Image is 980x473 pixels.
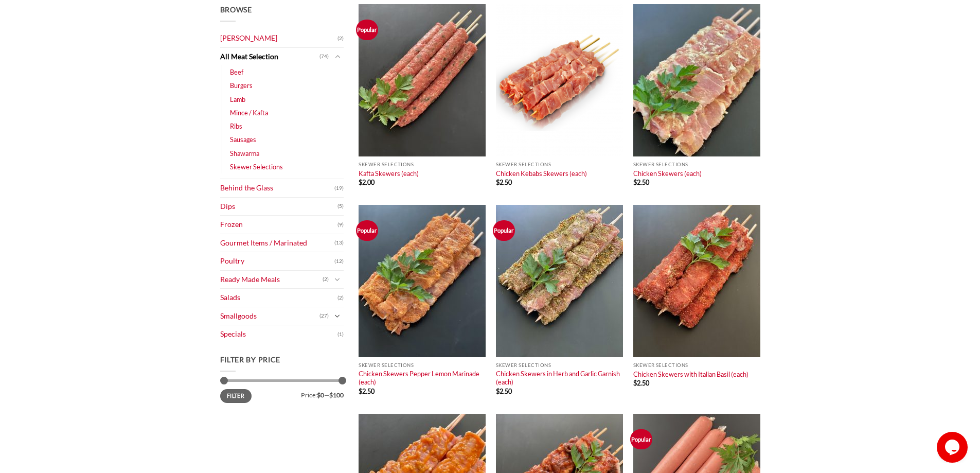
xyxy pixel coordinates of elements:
[230,79,253,92] a: Burgers
[230,147,259,160] a: Shawarma
[220,5,252,14] span: Browse
[633,205,760,357] img: Chicken_Skewers_with_Italian_Basil
[496,370,623,387] a: Chicken Skewers in Herb and Garlic Garnish (each)
[337,199,344,214] span: (5)
[230,106,268,119] a: Mince / Kafta
[230,65,243,79] a: Beef
[331,310,344,322] button: Toggle
[496,362,623,368] p: Skewer Selections
[230,160,283,173] a: Skewer Selections
[496,169,587,178] a: Chicken Kebabs Skewers (each)
[496,4,623,156] img: Chicken Kebabs Skewers
[319,49,329,64] span: (74)
[334,181,344,196] span: (19)
[220,355,281,364] span: Filter by price
[220,271,323,289] a: Ready Made Meals
[359,169,419,178] a: Kafta Skewers (each)
[633,379,637,387] span: $
[220,48,319,66] a: All Meat Selection
[496,205,623,357] img: Chicken_Skewers_in_Herb_and_Garlic_Garnish
[496,162,623,167] p: Skewer Selections
[359,362,486,368] p: Skewer Selections
[359,178,362,186] span: $
[337,217,344,233] span: (9)
[220,216,337,234] a: Frozen
[220,307,319,325] a: Smallgoods
[220,389,252,403] button: Filter
[633,4,760,156] img: Chicken Skewers
[230,133,256,146] a: Sausages
[937,432,970,463] iframe: chat widget
[230,119,242,133] a: Ribs
[334,235,344,251] span: (13)
[220,289,337,307] a: Salads
[496,387,500,395] span: $
[633,178,637,186] span: $
[220,325,337,343] a: Specials
[220,29,337,47] a: [PERSON_NAME]
[633,370,749,378] a: Chicken Skewers with Italian Basil (each)
[331,274,344,285] button: Toggle
[359,162,486,167] p: Skewer Selections
[220,389,344,398] div: Price: —
[496,178,512,186] bdi: 2.50
[633,178,649,186] bdi: 2.50
[359,387,362,395] span: $
[319,308,329,324] span: (27)
[220,252,334,270] a: Poultry
[220,198,337,216] a: Dips
[331,51,344,62] button: Toggle
[220,234,334,252] a: Gourmet Items / Marinated
[230,93,245,106] a: Lamb
[359,178,375,186] bdi: 2.00
[359,205,486,357] img: Chicken_Skewers_Pepper_Lemon_Marinade
[337,327,344,342] span: (1)
[359,370,486,387] a: Chicken Skewers Pepper Lemon Marinade (each)
[329,391,344,399] span: $100
[337,31,344,46] span: (2)
[220,179,334,197] a: Behind the Glass
[633,162,760,167] p: Skewer Selections
[496,387,512,395] bdi: 2.50
[633,169,702,178] a: Chicken Skewers (each)
[633,362,760,368] p: Skewer Selections
[317,391,324,399] span: $0
[337,290,344,306] span: (2)
[359,4,486,156] img: Kafta Skewers
[323,272,329,287] span: (2)
[633,379,649,387] bdi: 2.50
[334,254,344,269] span: (12)
[496,178,500,186] span: $
[359,387,375,395] bdi: 2.50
